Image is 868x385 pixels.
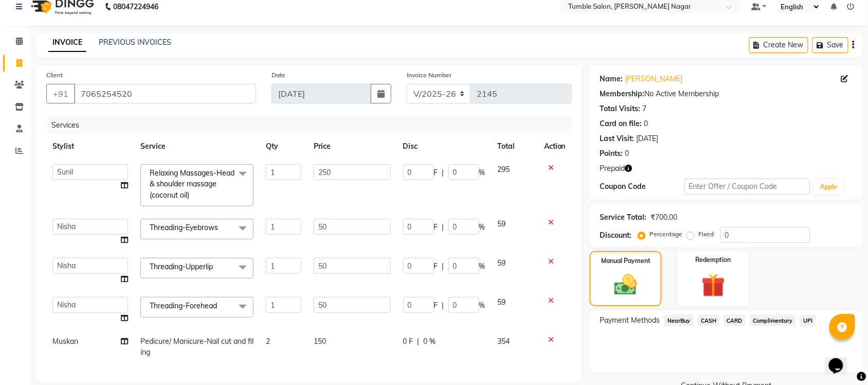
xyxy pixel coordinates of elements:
span: Complimentary [750,314,796,326]
span: CARD [724,314,746,326]
label: Fixed [699,230,714,239]
span: Payment Methods [600,315,660,326]
div: Membership: [600,89,645,99]
span: F [434,300,438,311]
label: Redemption [696,255,731,265]
div: ₹700.00 [651,212,678,223]
span: UPI [800,314,816,326]
button: Apply [815,179,844,195]
div: Discount: [600,230,632,241]
a: x [218,223,223,232]
label: Invoice Number [407,71,451,80]
a: x [213,262,218,271]
div: Coupon Code [600,181,684,192]
a: INVOICE [48,33,86,52]
span: Threading-Upperlip [150,262,213,271]
span: % [479,222,485,233]
button: Create New [749,37,808,53]
th: Price [308,135,396,158]
div: 0 [644,118,648,129]
input: Enter Offer / Coupon Code [684,179,810,195]
span: Threading-Eyebrows [150,223,218,232]
span: | [418,336,420,347]
span: 0 F [403,336,413,347]
div: Name: [600,74,623,84]
div: Last Visit: [600,133,635,144]
img: _cash.svg [607,272,644,298]
label: Percentage [650,230,683,239]
span: | [442,222,444,233]
div: 7 [643,103,647,114]
label: Manual Payment [601,256,650,266]
span: 59 [498,219,506,229]
span: F [434,167,438,178]
div: Card on file: [600,118,642,129]
span: | [442,261,444,272]
div: Services [47,116,580,135]
div: Total Visits: [600,103,641,114]
th: Total [492,135,538,158]
th: Qty [260,135,308,158]
div: [DATE] [637,133,659,144]
span: CASH [698,314,720,326]
span: % [479,300,485,311]
div: Points: [600,148,623,159]
iframe: chat widget [825,344,858,375]
span: | [442,300,444,311]
th: Action [538,135,572,158]
span: % [479,261,485,272]
th: Service [134,135,260,158]
span: Prepaid [600,163,625,174]
a: x [189,190,194,200]
th: Disc [397,135,492,158]
span: Threading-Forehead [150,301,217,310]
span: | [442,167,444,178]
span: 59 [498,297,506,307]
button: +91 [46,84,75,103]
a: [PERSON_NAME] [625,74,683,84]
label: Client [46,71,63,80]
span: 2 [266,337,270,346]
span: Pedicure/ Manicure-Nail cut and filing [140,337,254,357]
span: 0 % [424,336,436,347]
div: 0 [625,148,629,159]
a: x [217,301,222,310]
span: Muskan [52,337,78,346]
label: Date [272,71,285,80]
input: Search by Name/Mobile/Email/Code [74,84,256,103]
th: Stylist [46,135,134,158]
div: No Active Membership [600,89,853,99]
span: 354 [498,337,510,346]
span: F [434,261,438,272]
span: % [479,167,485,178]
img: _gift.svg [694,271,733,300]
span: 150 [314,337,326,346]
span: 295 [498,165,510,174]
span: Relaxing Massages-Head & shoulder massage (coconut oil) [150,168,234,200]
span: F [434,222,438,233]
span: NearBuy [664,314,694,326]
button: Save [812,37,848,53]
span: 59 [498,258,506,268]
div: Service Total: [600,212,647,223]
a: PREVIOUS INVOICES [99,38,171,47]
